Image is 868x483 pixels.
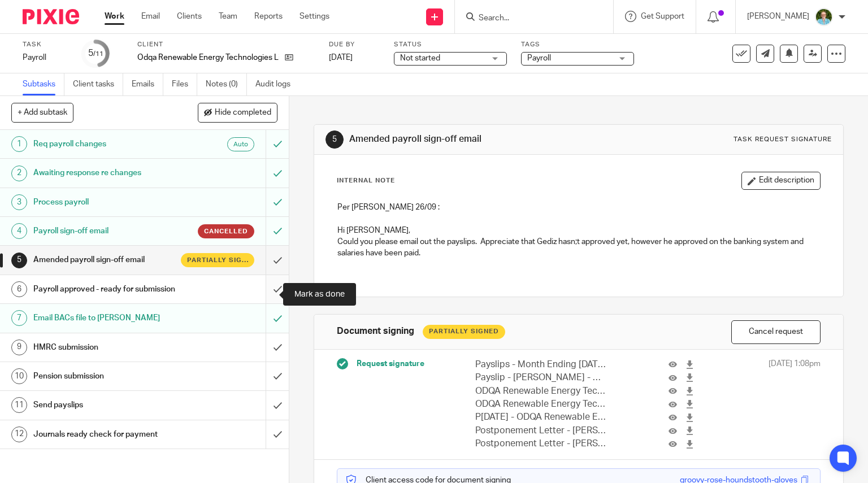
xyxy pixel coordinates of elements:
[475,398,606,411] p: ODQA Renewable Energy Technologies Limited - Payroll Summary - Month 6.pdf
[300,11,329,22] a: Settings
[521,40,634,49] label: Tags
[741,172,821,190] button: Edit description
[478,14,579,24] input: Search
[11,223,27,239] div: 4
[93,51,103,57] small: /11
[11,427,27,442] div: 12
[137,52,279,63] p: Odqa Renewable Energy Technologies Limited
[215,108,271,118] span: Hide completed
[33,310,181,327] h1: Email BACs file to [PERSON_NAME]
[33,339,181,356] h1: HMRC submission
[475,358,606,371] p: Payslips - Month Ending [DATE] (except [PERSON_NAME]).pdf
[33,194,181,211] h1: Process payroll
[137,40,315,49] label: Client
[423,325,505,339] div: Partially Signed
[23,52,68,63] div: Payroll
[731,320,821,345] button: Cancel request
[23,40,68,49] label: Task
[33,368,181,385] h1: Pension submission
[219,11,237,22] a: Team
[400,54,440,62] span: Not started
[641,12,684,20] span: Get Support
[11,281,27,297] div: 6
[198,103,277,122] button: Hide completed
[33,223,181,240] h1: Payroll sign-off email
[11,253,27,268] div: 5
[33,426,181,443] h1: Journals ready check for payment
[254,11,283,22] a: Reports
[337,176,395,185] p: Internal Note
[11,103,73,122] button: + Add subtask
[141,11,160,22] a: Email
[73,73,123,95] a: Client tasks
[177,11,202,22] a: Clients
[747,11,809,22] p: [PERSON_NAME]
[204,227,248,236] span: Cancelled
[11,194,27,210] div: 3
[329,40,380,49] label: Due by
[11,310,27,326] div: 7
[11,136,27,152] div: 1
[11,166,27,181] div: 2
[206,73,247,95] a: Notes (0)
[394,40,507,49] label: Status
[33,164,181,181] h1: Awaiting response re changes
[527,54,551,62] span: Payroll
[11,340,27,355] div: 9
[33,251,181,268] h1: Amended payroll sign-off email
[815,8,833,26] img: U9kDOIcY.jpeg
[227,137,254,151] div: Auto
[88,47,103,60] div: 5
[33,281,181,298] h1: Payroll approved - ready for submission
[337,325,414,337] h1: Document signing
[23,73,64,95] a: Subtasks
[475,424,606,437] p: Postponement Letter - [PERSON_NAME].pdf
[357,358,424,369] span: Request signature
[105,11,124,22] a: Work
[325,130,344,149] div: 5
[329,54,353,62] span: [DATE]
[475,437,606,450] p: Postponement Letter - [PERSON_NAME].pdf
[11,368,27,384] div: 10
[33,397,181,414] h1: Send payslips
[349,133,602,145] h1: Amended payroll sign-off email
[475,371,606,384] p: Payslip - [PERSON_NAME] - Month Ending [DATE] - incl pension conts.pdf
[33,136,181,153] h1: Req payroll changes
[187,255,248,265] span: Partially signed
[734,135,832,144] div: Task request signature
[255,73,299,95] a: Audit logs
[475,411,606,424] p: P[DATE] - ODQA Renewable Energy Technologies Limited.pdf
[769,358,821,451] span: [DATE] 1:08pm
[172,73,197,95] a: Files
[337,202,821,213] p: Per [PERSON_NAME] 26/09 :
[475,385,606,398] p: ODQA Renewable Energy Technologies Limited - Pensions - Month 6.pdf
[337,225,821,259] p: Hi [PERSON_NAME], Could you please email out the payslips. Appreciate that Gediz hasn;t approved ...
[23,9,79,24] img: Pixie
[11,397,27,413] div: 11
[132,73,163,95] a: Emails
